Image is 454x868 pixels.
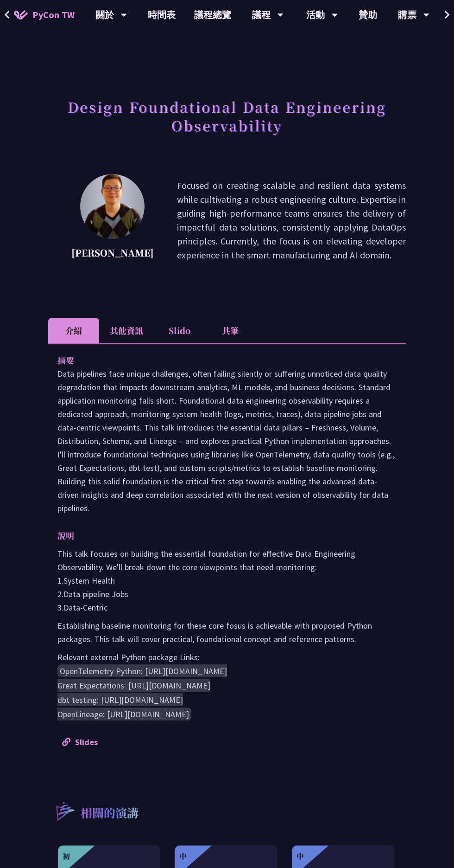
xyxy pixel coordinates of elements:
[71,246,154,260] p: [PERSON_NAME]
[57,547,397,614] p: This talk focuses on building the essential foundation for effective Data Engineering Observabili...
[57,650,397,664] p: Relevant external Python package Links:
[5,3,84,26] a: PyCon TW
[296,851,304,862] div: 中
[42,788,87,833] img: r3.8d01567.svg
[80,174,145,239] img: Shuhsi Lin
[57,367,397,515] p: Data pipelines face unique challenges, often failing silently or suffering unnoticed data quality...
[81,804,139,823] p: 相關的演講
[179,851,187,862] div: 中
[154,318,205,343] li: Slido
[48,318,99,343] li: 介紹
[57,664,227,720] code: OpenTelemetry Python: [URL][DOMAIN_NAME] Great Expectations: [URL][DOMAIN_NAME] dbt testing: [URL...
[177,179,406,262] p: Focused on creating scalable and resilient data systems while cultivating a robust engineering cu...
[57,354,378,367] p: 摘要
[14,10,28,19] img: Home icon of PyCon TW 2025
[62,737,98,747] a: Slides
[63,851,70,862] div: 初
[32,8,75,22] span: PyCon TW
[205,318,256,343] li: 共筆
[48,93,406,139] h1: Design Foundational Data Engineering Observability
[57,619,397,646] p: Establishing baseline monitoring for these core fosus is achievable with proposed Python packages...
[57,529,378,542] p: 說明
[99,318,154,343] li: 其他資訊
